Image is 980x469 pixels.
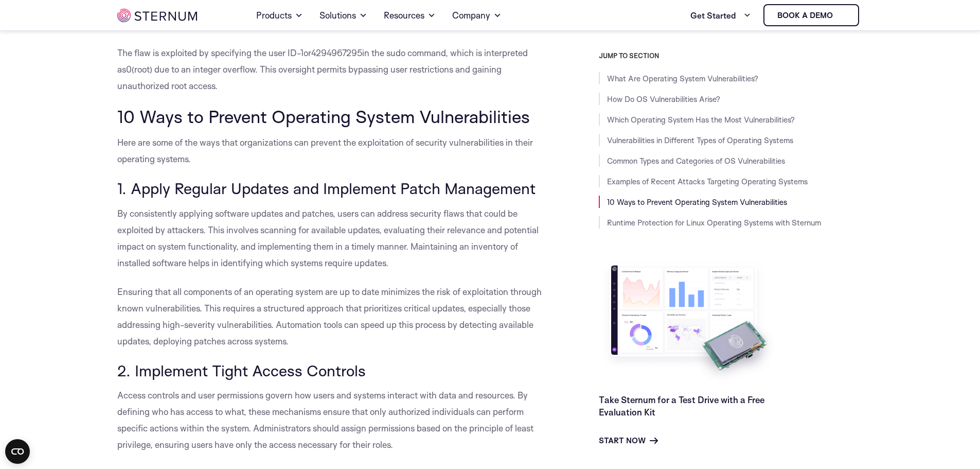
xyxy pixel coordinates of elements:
[297,47,304,58] span: -1
[117,208,539,268] span: By consistently applying software updates and patches, users can address security flaws that coul...
[599,394,764,418] a: Take Sternum for a Test Drive with a Free Evaluation Kit
[319,1,367,30] a: Solutions
[311,47,362,58] span: 4294967295
[117,64,502,91] span: (root) due to an integer overflow. This oversight permits bypassing user restrictions and gaining...
[304,47,311,58] span: or
[607,115,795,125] a: Which Operating System Has the Most Vulnerabilities?
[117,390,533,450] span: Access controls and user permissions govern how users and systems interact with data and resource...
[5,439,30,464] button: Open CMP widget
[690,5,751,26] a: Get Started
[607,94,720,104] a: How Do OS Vulnerabilities Arise?
[256,1,303,30] a: Products
[117,286,542,346] span: Ensuring that all components of an operating system are up to date minimizes the risk of exploita...
[126,64,132,75] span: 0
[117,47,528,75] span: in the sudo command, which is interpreted as
[452,1,502,30] a: Company
[599,257,779,386] img: Take Sternum for a Test Drive with a Free Evaluation Kit
[599,435,658,447] a: Start Now
[607,218,821,228] a: Runtime Protection for Linux Operating Systems with Sternum
[117,9,197,22] img: sternum iot
[837,11,845,20] img: sternum iot
[117,137,533,164] span: Here are some of the ways that organizations can prevent the exploitation of security vulnerabili...
[599,51,863,60] h3: JUMP TO SECTION
[117,106,530,127] span: 10 Ways to Prevent Operating System Vulnerabilities
[607,197,787,207] a: 10 Ways to Prevent Operating System Vulnerabilities
[117,47,297,58] span: The flaw is exploited by specifying the user ID
[607,177,808,186] a: Examples of Recent Attacks Targeting Operating Systems
[763,4,859,26] a: Book a demo
[117,361,366,380] span: 2. Implement Tight Access Controls
[117,179,536,198] span: 1. Apply Regular Updates and Implement Patch Management
[607,74,758,83] a: What Are Operating System Vulnerabilities?
[607,156,785,166] a: Common Types and Categories of OS Vulnerabilities
[384,1,436,30] a: Resources
[607,135,793,145] a: Vulnerabilities in Different Types of Operating Systems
